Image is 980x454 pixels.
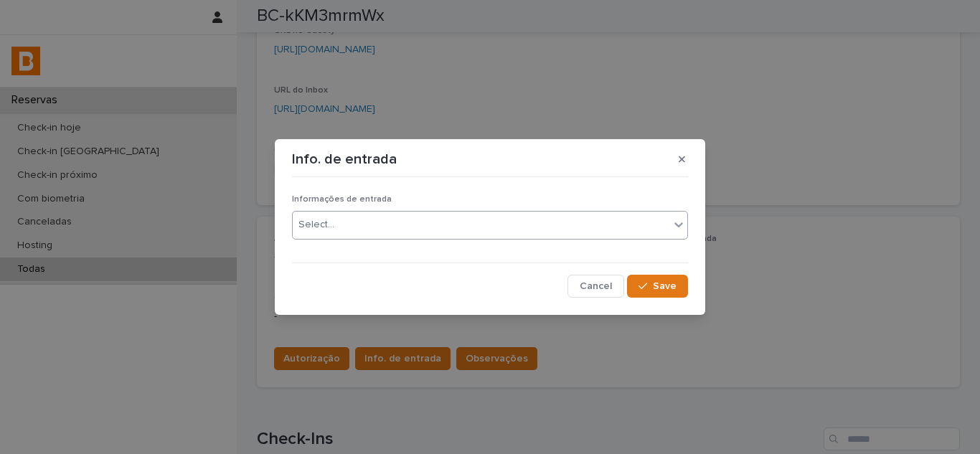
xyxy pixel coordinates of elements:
[653,281,677,291] span: Save
[298,217,334,232] div: Select...
[292,151,397,168] p: Info. de entrada
[627,275,688,298] button: Save
[292,195,392,204] span: Informações de entrada
[567,275,624,298] button: Cancel
[580,281,612,291] span: Cancel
